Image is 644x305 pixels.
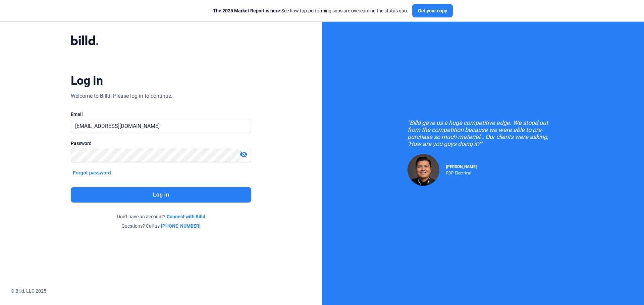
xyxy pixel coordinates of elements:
[408,154,439,186] img: Raul Pacheco
[161,223,201,229] a: [PHONE_NUMBER]
[71,140,251,147] div: Password
[239,150,248,158] mat-icon: visibility_off
[408,119,558,147] div: "Billd gave us a huge competitive edge. We stood out from the competition because we were able to...
[71,111,251,118] div: Email
[71,187,251,203] button: Log in
[446,164,477,169] span: [PERSON_NAME]
[213,7,408,14] div: See how top-performing subs are overcoming the status quo.
[213,8,281,13] span: The 2025 Market Report is here:
[71,213,251,220] div: Don't have an account?
[71,92,172,100] div: Welcome to Billd! Please log in to continue.
[412,4,453,17] button: Get your copy
[167,213,205,220] a: Connect with Billd
[71,223,251,229] div: Questions? Call us
[446,169,477,175] div: RDP Electrical
[71,73,103,88] div: Log in
[71,169,113,176] button: Forgot password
